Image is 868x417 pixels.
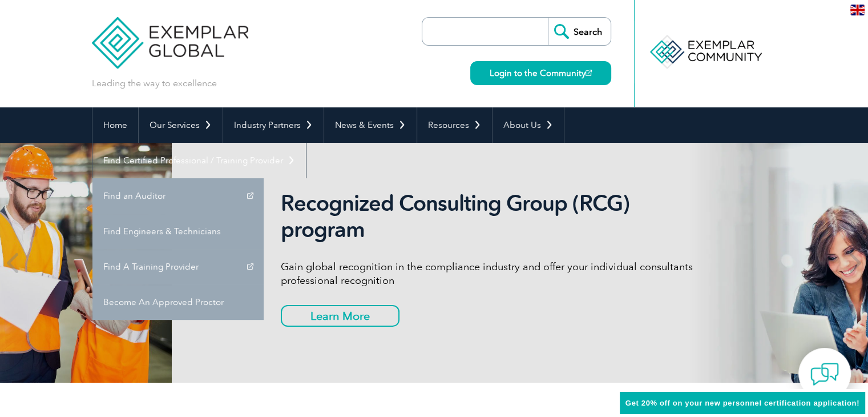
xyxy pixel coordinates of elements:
span: Get 20% off on your new personnel certification application! [625,399,859,407]
a: Become An Approved Proctor [92,284,264,320]
a: Resources [417,107,492,143]
a: Find A Training Provider [92,249,264,284]
img: en [850,5,865,15]
img: contact-chat.png [810,360,839,388]
input: Search [548,18,611,45]
a: About Us [492,107,564,143]
h2: Recognized Consulting Group (RCG) program [281,190,709,243]
a: Find Certified Professional / Training Provider [92,143,306,178]
a: Find Engineers & Technicians [92,214,264,249]
a: News & Events [324,107,417,143]
p: Gain global recognition in the compliance industry and offer your individual consultants professi... [281,260,709,287]
a: Home [92,107,138,143]
a: Login to the Community [470,61,611,85]
a: Industry Partners [223,107,324,143]
p: Leading the way to excellence [92,77,217,90]
img: open_square.png [586,70,592,76]
a: Learn More [281,305,399,327]
a: Find an Auditor [92,178,264,214]
a: Our Services [139,107,223,143]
